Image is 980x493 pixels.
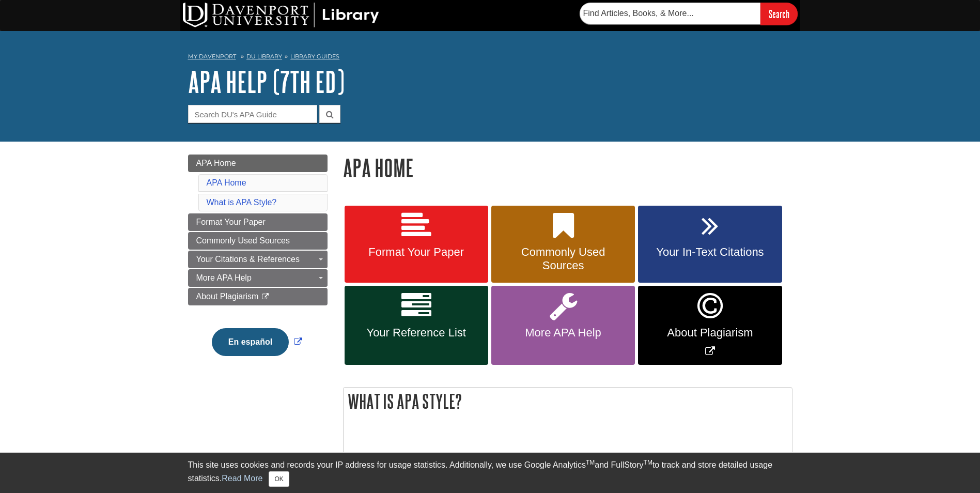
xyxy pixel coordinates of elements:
a: APA Home [188,155,328,172]
span: About Plagiarism [646,326,774,340]
input: Find Articles, Books, & More... [580,3,760,24]
h2: What is APA Style? [344,388,792,415]
sup: TM [644,459,652,466]
a: APA Home [207,178,246,187]
a: Format Your Paper [188,213,328,231]
a: Link opens in new window [638,286,782,365]
input: Search DU's APA Guide [188,105,317,123]
input: Search [760,3,798,25]
button: En español [212,328,289,356]
a: Format Your Paper [345,206,488,283]
nav: breadcrumb [188,50,792,66]
a: Your In-Text Citations [638,206,782,283]
a: DU Library [246,53,282,60]
a: More APA Help [491,286,635,365]
button: Close [269,471,289,487]
a: My Davenport [188,52,236,61]
a: Link opens in new window [209,337,305,346]
a: Commonly Used Sources [188,232,328,250]
span: Your In-Text Citations [646,245,774,259]
span: Format Your Paper [352,245,480,259]
a: Your Citations & References [188,251,328,268]
sup: TM [586,459,595,466]
span: Format Your Paper [196,218,266,226]
div: This site uses cookies and records your IP address for usage statistics. Additionally, we use Goo... [188,459,792,487]
a: More APA Help [188,269,328,287]
img: DU Library [183,3,379,27]
a: APA Help (7th Ed) [188,66,345,98]
span: Your Citations & References [196,255,300,264]
i: This link opens in a new window [261,294,270,300]
a: Commonly Used Sources [491,206,635,283]
a: Read More [222,474,262,483]
div: Guide Page Menu [188,155,328,374]
a: What is APA Style? [207,198,277,207]
span: APA Home [196,159,236,167]
a: Library Guides [290,53,339,60]
a: Your Reference List [345,286,488,365]
span: More APA Help [499,326,627,340]
h1: APA Home [343,155,792,181]
span: About Plagiarism [196,292,259,301]
span: Commonly Used Sources [499,245,627,272]
span: Your Reference List [352,326,480,340]
span: Commonly Used Sources [196,236,290,245]
span: More APA Help [196,273,252,282]
a: About Plagiarism [188,288,328,305]
form: Searches DU Library's articles, books, and more [580,3,798,25]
